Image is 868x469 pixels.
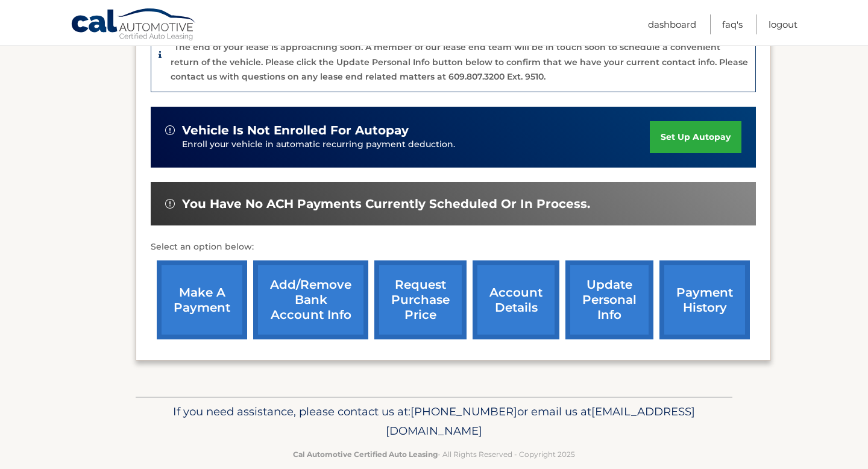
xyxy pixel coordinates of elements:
[253,260,368,339] a: Add/Remove bank account info
[182,123,409,138] span: vehicle is not enrolled for autopay
[71,8,197,43] a: Cal Automotive
[151,240,756,254] p: Select an option below:
[473,260,559,339] a: account details
[165,199,175,209] img: alert-white.svg
[374,260,467,339] a: request purchase price
[157,260,247,339] a: make a payment
[143,402,725,441] p: If you need assistance, please contact us at: or email us at
[293,450,438,459] strong: Cal Automotive Certified Auto Leasing
[182,197,590,212] span: You have no ACH payments currently scheduled or in process.
[410,404,517,418] span: [PHONE_NUMBER]
[171,42,748,82] p: The end of your lease is approaching soon. A member of our lease end team will be in touch soon t...
[769,14,797,34] a: Logout
[659,260,750,339] a: payment history
[650,121,741,153] a: set up autopay
[165,125,175,135] img: alert-white.svg
[565,260,653,339] a: update personal info
[182,138,650,151] p: Enroll your vehicle in automatic recurring payment deduction.
[143,448,725,461] p: - All Rights Reserved - Copyright 2025
[386,404,695,438] span: [EMAIL_ADDRESS][DOMAIN_NAME]
[722,14,743,34] a: FAQ's
[648,14,696,34] a: Dashboard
